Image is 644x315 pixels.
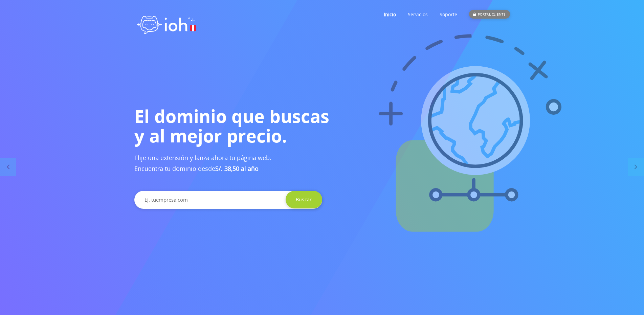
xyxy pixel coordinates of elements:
a: PORTAL CLIENTE [469,1,510,28]
h1: El dominio que buscas y al mejor precio. [134,106,510,145]
h3: Elije una extensión y lanza ahora tu página web. Encuentra tu dominio desde [134,152,510,174]
a: Inicio [384,1,396,28]
b: S/. 38,50 al año [215,164,259,173]
img: logo ioh [134,8,199,39]
input: Buscar [286,191,322,208]
a: Servicios [408,1,428,28]
input: Ej. tuempresa.com [134,191,322,209]
a: Soporte [440,1,457,28]
div: PORTAL CLIENTE [469,10,510,19]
